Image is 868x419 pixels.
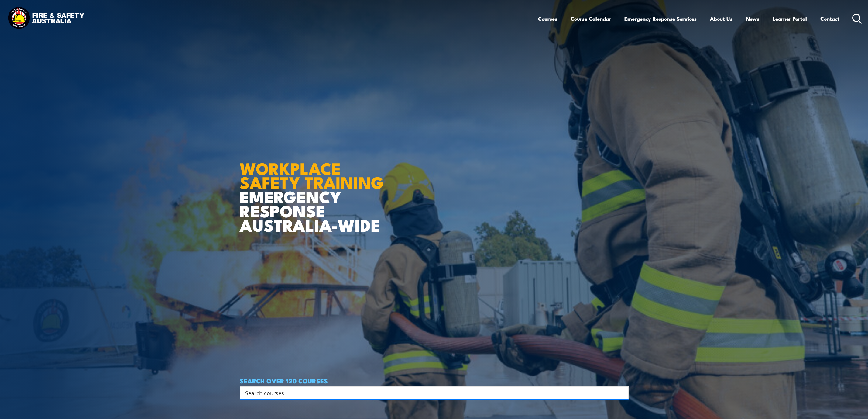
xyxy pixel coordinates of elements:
[820,11,839,27] a: Contact
[245,388,615,397] input: Search input
[746,11,759,27] a: News
[710,11,732,27] a: About Us
[571,11,611,27] a: Course Calendar
[618,389,626,397] button: Search magnifier button
[538,11,557,27] a: Courses
[240,146,388,232] h1: EMERGENCY RESPONSE AUSTRALIA-WIDE
[773,11,807,27] a: Learner Portal
[246,389,616,397] form: Search form
[240,155,384,195] strong: WORKPLACE SAFETY TRAINING
[624,11,697,27] a: Emergency Response Services
[240,377,629,384] h4: SEARCH OVER 120 COURSES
